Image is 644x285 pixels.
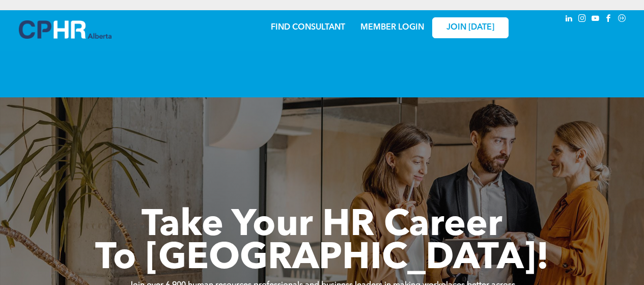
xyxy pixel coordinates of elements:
span: JOIN [DATE] [446,23,494,33]
a: instagram [577,13,588,27]
span: To [GEOGRAPHIC_DATA]! [95,241,549,277]
a: FIND CONSULTANT [271,23,345,32]
a: youtube [590,13,601,27]
span: Take Your HR Career [142,208,502,244]
a: facebook [603,13,614,27]
a: JOIN [DATE] [432,17,509,38]
a: linkedin [564,13,575,27]
a: Social network [617,13,628,27]
a: MEMBER LOGIN [360,23,424,32]
img: A blue and white logo for cp alberta [19,20,111,39]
